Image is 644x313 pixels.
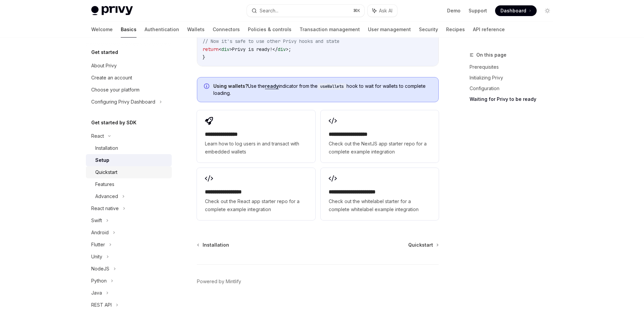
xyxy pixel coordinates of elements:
a: **** **** **** ***Check out the React app starter repo for a complete example integration [197,168,315,220]
strong: Using wallets? [213,83,248,89]
span: > [229,46,232,52]
a: Quickstart [86,166,172,178]
a: Demo [447,7,461,14]
span: ; [288,46,291,52]
a: Policies & controls [248,21,291,38]
span: </ [272,46,278,52]
span: Check out the whitelabel starter for a complete whitelabel example integration [329,197,431,213]
span: Privy is ready! [232,46,272,52]
span: Use the indicator from the hook to wait for wallets to complete loading. [213,83,432,97]
a: Features [86,178,172,190]
h5: Get started by SDK [91,119,137,127]
span: } [203,54,205,60]
a: User management [368,21,411,38]
span: Check out the React app starter repo for a complete example integration [205,197,307,213]
div: React native [91,204,119,212]
a: About Privy [86,60,172,72]
a: Wallets [187,21,205,38]
img: light logo [91,6,133,15]
a: Welcome [91,21,113,38]
div: REST API [91,301,112,309]
span: On this page [476,51,506,59]
div: NodeJS [91,265,109,273]
span: Ask AI [379,7,392,14]
a: Quickstart [408,242,438,248]
div: Advanced [95,192,118,200]
a: Installation [86,142,172,154]
div: React [91,132,104,140]
span: > [286,46,288,52]
svg: Info [204,83,211,90]
div: Unity [91,253,102,261]
a: API reference [473,21,505,38]
a: Powered by Mintlify [197,278,241,285]
button: Toggle dark mode [542,5,553,16]
a: Dashboard [495,5,537,16]
a: Prerequisites [470,62,558,72]
div: Choose your platform [91,86,140,94]
span: < [219,46,221,52]
a: Support [469,7,487,14]
span: ⌘ K [353,8,360,13]
a: Installation [198,242,229,248]
button: Ask AI [368,5,397,17]
div: Installation [95,144,118,152]
span: Dashboard [500,7,526,14]
div: Android [91,229,109,237]
div: Java [91,289,102,297]
button: Search...⌘K [247,5,364,17]
a: **** **** **** ****Check out the NextJS app starter repo for a complete example integration [321,110,439,163]
a: Configuration [470,83,558,94]
a: Recipes [446,21,465,38]
span: Learn how to log users in and transact with embedded wallets [205,140,307,156]
code: useWallets [318,83,346,90]
a: ready [265,83,279,89]
a: Security [419,21,438,38]
span: div [221,46,229,52]
span: Check out the NextJS app starter repo for a complete example integration [329,140,431,156]
a: Create an account [86,72,172,84]
div: Swift [91,216,102,225]
span: return [203,46,219,52]
div: Flutter [91,241,105,249]
h5: Get started [91,48,118,56]
a: Authentication [145,21,179,38]
div: Search... [260,7,278,15]
div: Python [91,277,107,285]
a: Initializing Privy [470,72,558,83]
div: Features [95,180,114,188]
div: About Privy [91,62,117,70]
div: Setup [95,156,109,164]
span: // Now it's safe to use other Privy hooks and state [203,38,339,44]
div: Quickstart [95,168,117,176]
span: Installation [203,242,229,248]
a: **** **** **** **** ***Check out the whitelabel starter for a complete whitelabel example integra... [321,168,439,220]
a: **** **** **** *Learn how to log users in and transact with embedded wallets [197,110,315,163]
a: Transaction management [300,21,360,38]
a: Setup [86,154,172,166]
span: Quickstart [408,242,433,248]
a: Basics [121,21,137,38]
a: Connectors [213,21,240,38]
span: div [278,46,286,52]
div: Create an account [91,74,132,82]
div: Configuring Privy Dashboard [91,98,155,106]
a: Waiting for Privy to be ready [470,94,558,105]
a: Choose your platform [86,84,172,96]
